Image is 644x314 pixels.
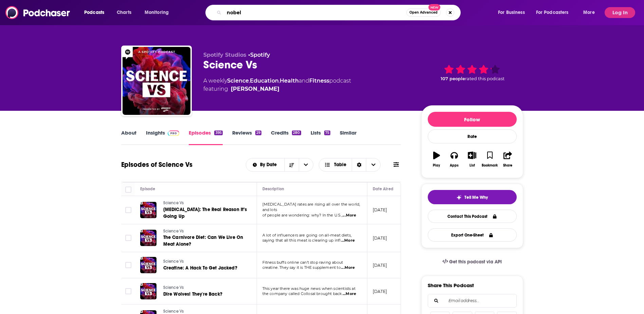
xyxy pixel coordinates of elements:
a: Lists75 [311,129,330,145]
p: [DATE] [373,207,387,213]
a: Contact This Podcast [428,210,517,223]
div: Episode [140,185,155,193]
span: ...More [341,238,355,243]
button: Log In [605,7,635,18]
span: Toggle select row [125,262,131,268]
div: Date Aired [373,185,393,193]
span: the company called Collosal brought back [262,291,342,296]
a: Wendy Zukerman [231,85,279,93]
p: [DATE] [373,235,387,241]
span: For Business [498,8,525,17]
button: List [463,147,481,172]
button: Share [499,147,516,172]
span: Science Vs [163,285,184,290]
button: open menu [246,162,284,167]
p: [DATE] [373,289,387,294]
button: open menu [493,7,533,18]
span: , [249,77,250,84]
button: Open AdvancedNew [406,8,441,17]
span: Open Advanced [409,11,438,14]
div: Sort Direction [352,158,366,171]
span: ...More [343,213,356,218]
span: Fitness buffs online can’t stop raving about [262,260,343,265]
span: Toggle select row [125,288,131,294]
a: Spotify [250,52,270,58]
a: Science [227,77,249,84]
div: 29 [255,130,261,135]
button: open menu [532,7,578,18]
img: tell me why sparkle [456,195,462,200]
button: open menu [299,158,313,171]
button: Export One-Sheet [428,228,517,242]
span: Science Vs [163,309,184,314]
span: Get this podcast via API [449,259,502,265]
div: Bookmark [482,163,498,168]
span: Monitoring [145,8,169,17]
button: open menu [578,7,603,18]
span: Science Vs [163,200,184,205]
p: [DATE] [373,262,387,268]
button: open menu [140,7,178,18]
span: [MEDICAL_DATA] rates are rising all over the world, and lots [262,202,360,212]
span: This year there was huge news when scientists at [262,286,355,291]
div: Rate [428,129,517,143]
span: ...More [341,265,355,271]
span: and [299,77,309,84]
div: Description [262,185,284,193]
span: Science Vs [163,229,184,233]
span: Dire Wolves! They're Back? [163,291,222,297]
div: 280 [292,130,301,135]
div: 107 peoplerated this podcast [421,52,523,94]
div: A weekly podcast [203,77,351,93]
a: Science Vs [163,285,244,291]
div: Apps [450,163,459,168]
span: [MEDICAL_DATA]: The Real Reason It’s Going Up [163,207,247,219]
a: Science Vs [163,200,251,206]
a: The Carnivore Diet: Can We Live On Meat Alone? [163,234,251,248]
span: Creatine: A Hack To Get Jacked? [163,265,237,271]
span: The Carnivore Diet: Can We Live On Meat Alone? [163,234,243,247]
h1: Episodes of Science Vs [121,160,192,169]
img: Science Vs [123,47,190,115]
span: Tell Me Why [464,195,488,200]
span: featuring [203,85,351,93]
a: Health [280,77,299,84]
button: Bookmark [481,147,499,172]
span: A lot of influencers are going on all-meat diets, [262,233,351,238]
span: Spotify Studios [203,52,246,58]
h2: Choose List sort [246,158,313,172]
a: Creatine: A Hack To Get Jacked? [163,265,244,272]
a: Fitness [309,77,329,84]
a: About [121,129,136,145]
span: Table [334,162,346,167]
span: saying that all this meat is clearing up infl [262,238,341,243]
button: tell me why sparkleTell Me Why [428,190,517,204]
div: List [470,163,475,168]
span: Podcasts [84,8,104,17]
button: open menu [79,7,113,18]
span: , [279,77,280,84]
span: For Podcasters [536,8,569,17]
span: Science Vs [163,259,184,264]
div: Play [433,163,440,168]
h3: Share This Podcast [428,282,474,289]
input: Email address... [434,294,511,307]
span: creatine. They say it is THE supplement to [262,265,341,270]
a: Science Vs [163,228,251,234]
span: 107 people [441,76,465,81]
a: Dire Wolves! They're Back? [163,291,244,298]
div: Search podcasts, credits, & more... [212,5,467,20]
span: More [583,8,595,17]
span: New [428,4,441,11]
h2: Choose View [319,158,381,172]
span: Toggle select row [125,207,131,213]
button: Follow [428,112,517,127]
img: Podchaser - Follow, Share and Rate Podcasts [5,6,71,19]
img: Podchaser Pro [168,130,180,136]
span: rated this podcast [465,76,504,81]
a: Charts [112,7,135,18]
span: of people are wondering: why? In the U.S., [262,213,342,217]
button: Sort Direction [284,158,299,171]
